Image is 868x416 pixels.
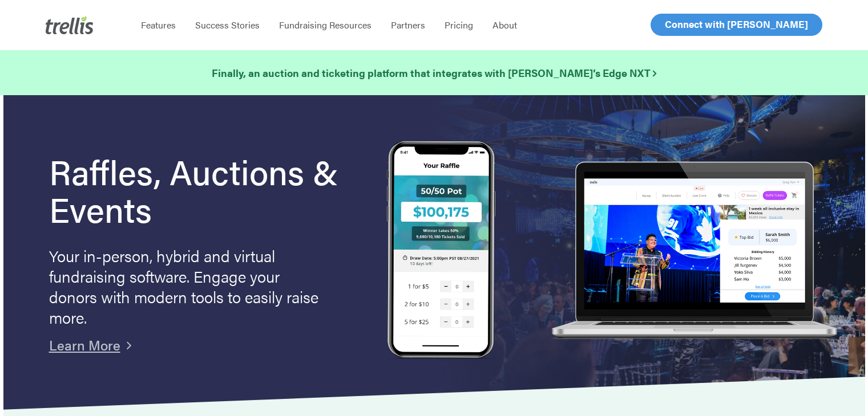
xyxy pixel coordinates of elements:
[381,19,435,31] a: Partners
[279,18,372,31] span: Fundraising Resources
[483,19,527,31] a: About
[391,18,425,31] span: Partners
[212,66,656,80] strong: Finally, an auction and ticketing platform that integrates with [PERSON_NAME]’s Edge NXT
[46,16,94,34] img: Trellis
[212,65,656,81] a: Finally, an auction and ticketing platform that integrates with [PERSON_NAME]’s Edge NXT
[269,19,381,31] a: Fundraising Resources
[49,245,323,327] p: Your in-person, hybrid and virtual fundraising software. Engage your donors with modern tools to ...
[651,14,822,36] a: Connect with [PERSON_NAME]
[185,19,269,31] a: Success Stories
[131,19,185,31] a: Features
[435,19,483,31] a: Pricing
[665,17,808,31] span: Connect with [PERSON_NAME]
[141,18,176,31] span: Features
[195,18,260,31] span: Success Stories
[49,152,353,227] h1: Raffles, Auctions & Events
[445,18,473,31] span: Pricing
[387,141,495,361] img: Trellis Raffles, Auctions and Event Fundraising
[49,335,120,354] a: Learn More
[492,18,517,31] span: About
[546,161,842,340] img: rafflelaptop_mac_optim.png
